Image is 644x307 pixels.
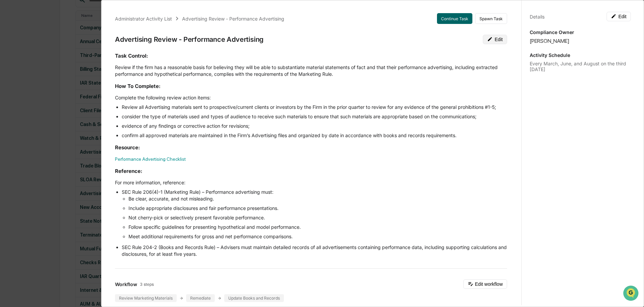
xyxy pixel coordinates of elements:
button: Spawn Task [475,13,507,24]
li: consider the type of materials used and types of audience to receive such materials to ensure tha... [122,113,507,120]
li: SEC Rule 206(4)-1 (Marketing Rule) – Performance advertising must: [122,189,507,240]
li: Follow specific guidelines for presenting hypothetical and model performance. [128,224,507,231]
div: We're available if you need us! [23,58,85,64]
div: 🖐️ [7,86,12,91]
div: Review Marketing Materials [115,294,177,302]
a: Powered byPylon [48,114,82,119]
li: evidence of any findings or corrective action for revisions; [122,123,507,129]
span: Workflow [115,281,137,287]
a: 🔎Data Lookup [4,95,45,107]
div: Remediate [186,294,215,302]
li: Include appropriate disclosures and fair performance presentations. [128,205,507,212]
div: Advertising Review - Performance Advertising [182,16,284,22]
div: [PERSON_NAME] [530,38,631,44]
div: Start new chat [23,52,111,58]
li: Not cherry-pick or selectively present favorable performance. [128,214,507,221]
img: 1746055101610-c473b297-6a78-478c-a979-82029cc54cd1 [7,52,19,64]
strong: Reference: [115,168,142,174]
div: 🔎 [7,98,12,104]
li: Be clear, accurate, and not misleading. [128,195,507,202]
li: Meet additional requirements for gross and net performance comparisons. [128,233,507,240]
div: Every March, June, and August on the third [DATE] [530,61,631,72]
strong: Task Control: [115,53,148,59]
div: Administrator Activity List [115,16,172,22]
a: 🖐️Preclearance [4,82,46,94]
span: 3 steps [140,282,154,287]
button: Edit workflow [463,279,507,289]
span: Preclearance [13,85,43,92]
span: Data Lookup [13,98,42,104]
span: Attestations [56,85,84,92]
li: Review all Advertising materials sent to prospective/current clients or investors by the Firm in ... [122,104,507,111]
li: SEC Rule 204-2 (Books and Records Rule) – Advisers must maintain detailed records of all advertis... [122,244,507,257]
div: Details [530,14,545,20]
button: Start new chat [115,54,123,62]
span: Pylon [67,114,82,119]
p: Complete the following review action items: [115,94,507,101]
p: Activity Schedule [530,52,631,58]
a: Performance Advertising Checklist [115,156,186,162]
p: For more information, reference: [115,179,507,186]
p: How can we help? [7,14,123,25]
div: Advertising Review - Performance Advertising [115,35,264,43]
div: Update Books and Records [224,294,284,302]
button: Continue Task [437,13,472,24]
p: Compliance Owner [530,29,631,35]
p: Review if the firm has a reasonable basis for believing they will be able to substantiate materia... [115,64,507,78]
button: Edit [607,12,631,21]
strong: Resource: [115,144,140,151]
button: Edit [483,35,507,44]
div: 🗄️ [49,86,54,91]
a: 🗄️Attestations [46,82,86,94]
strong: How To Complete: [115,83,160,89]
li: confirm all approved materials are maintained in the Firm’s Advertising files and organized by da... [122,132,507,139]
iframe: Open customer support [622,285,641,303]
